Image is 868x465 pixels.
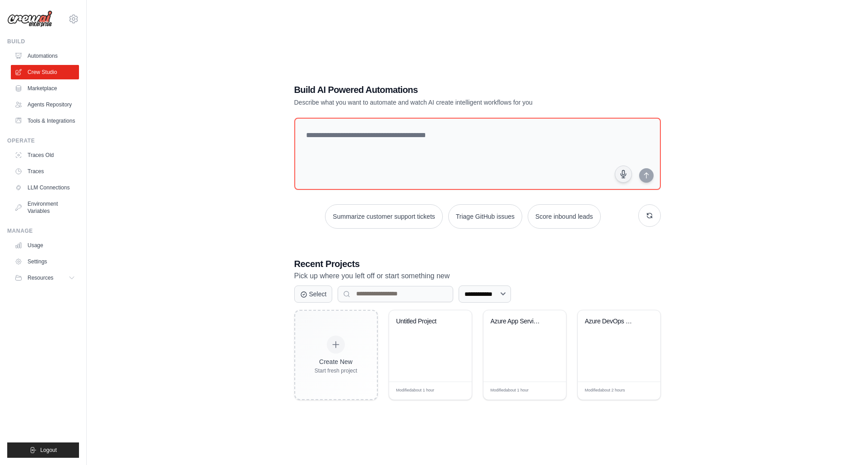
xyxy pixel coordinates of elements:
[11,180,79,195] a: LLM Connections
[294,83,598,96] h1: Build AI Powered Automations
[294,270,661,282] p: Pick up where you left off or start something new
[11,238,79,253] a: Usage
[11,254,79,269] a: Settings
[294,258,661,270] h3: Recent Projects
[450,387,458,394] span: Edit
[491,318,545,326] div: Azure App Services Configuration Checker
[638,204,661,227] button: Get new suggestions
[11,49,79,63] a: Automations
[315,357,357,366] div: Create New
[11,164,79,179] a: Traces
[294,98,598,107] p: Describe what you want to automate and watch AI create intelligent workflows for you
[585,318,640,326] div: Azure DevOps Pipeline Creator
[294,285,333,303] button: Select
[7,227,79,235] div: Manage
[11,197,79,218] a: Environment Variables
[7,10,52,28] img: Logo
[28,274,53,281] span: Resources
[7,442,79,458] button: Logout
[11,271,79,285] button: Resources
[7,38,79,45] div: Build
[315,367,357,374] div: Start fresh project
[11,148,79,162] a: Traces Old
[325,204,442,229] button: Summarize customer support tickets
[11,97,79,112] a: Agents Repository
[448,204,522,229] button: Triage GitHub issues
[7,137,79,144] div: Operate
[585,387,625,394] span: Modified about 2 hours
[491,387,529,394] span: Modified about 1 hour
[544,387,552,394] span: Edit
[639,387,646,394] span: Edit
[615,166,632,183] button: Click to speak your automation idea
[11,65,79,79] a: Crew Studio
[528,204,601,229] button: Score inbound leads
[396,387,435,394] span: Modified about 1 hour
[11,114,79,128] a: Tools & Integrations
[40,447,57,454] span: Logout
[11,81,79,96] a: Marketplace
[396,318,451,326] div: Untitled Project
